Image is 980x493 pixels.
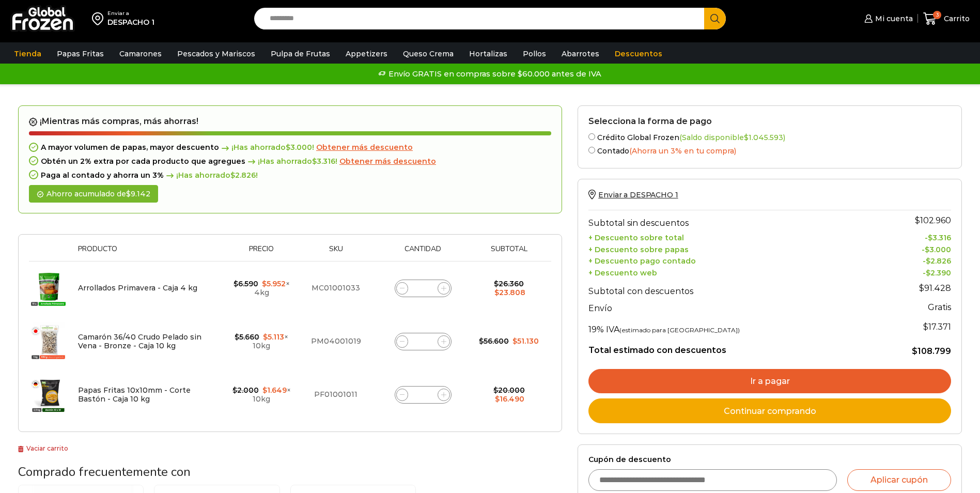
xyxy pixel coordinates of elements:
span: $ [235,332,239,342]
span: $ [926,268,930,278]
input: Product quantity [416,388,430,402]
span: Comprado frecuentemente con [18,464,191,480]
th: Subtotal con descuentos [588,278,868,299]
span: $ [915,215,920,225]
th: + Descuento pago contado [588,254,868,266]
bdi: 102.960 [915,215,951,225]
label: Contado [588,145,951,156]
span: $ [928,233,932,242]
bdi: 91.428 [919,283,951,293]
bdi: 108.799 [912,346,951,356]
a: Vaciar carrito [18,444,68,452]
th: Sku [298,245,374,261]
span: $ [494,288,499,297]
span: $ [234,279,238,288]
bdi: 16.490 [495,394,524,404]
bdi: 3.000 [925,245,951,254]
a: Queso Crema [398,44,459,64]
small: (estimado para [GEOGRAPHIC_DATA]) [619,326,740,334]
a: Abarrotes [556,44,604,64]
img: address-field-icon.svg [92,10,107,27]
strong: Gratis [928,302,951,312]
th: 19% IVA [588,316,868,337]
span: Mi cuenta [873,13,913,24]
span: $ [262,386,267,395]
bdi: 26.360 [494,279,524,288]
span: $ [925,245,929,254]
th: Subtotal [472,245,546,261]
bdi: 5.113 [263,332,284,342]
label: Crédito Global Frozen [588,131,951,142]
td: PF01001011 [298,368,374,421]
h2: ¡Mientras más compras, más ahorras! [29,116,551,127]
div: Enviar a [107,10,154,17]
a: Papas Fritas [52,44,109,64]
a: Hortalizas [464,44,512,64]
th: Producto [73,245,225,261]
bdi: 3.000 [286,143,312,152]
td: - [868,266,951,278]
span: $ [479,336,484,346]
a: 3 Carrito [923,7,970,31]
bdi: 1.045.593 [744,133,783,142]
bdi: 3.316 [312,157,335,166]
div: Ahorro acumulado de [29,185,158,203]
bdi: 2.390 [926,268,951,278]
td: × 10kg [225,315,298,368]
input: Crédito Global Frozen(Saldo disponible$1.045.593) [588,133,595,140]
a: Camarones [114,44,167,64]
a: Obtener más descuento [316,143,413,152]
input: Contado(Ahorra un 3% en tu compra) [588,147,595,153]
a: Pollos [518,44,551,64]
button: Aplicar cupón [847,469,951,491]
th: Subtotal sin descuentos [588,210,868,230]
th: Total estimado con descuentos [588,337,868,357]
div: DESPACHO 1 [107,17,154,27]
span: $ [494,279,499,288]
input: Product quantity [416,281,430,296]
td: MC01001033 [298,261,374,315]
span: $ [926,256,930,266]
th: + Descuento sobre total [588,230,868,242]
bdi: 56.600 [479,336,509,346]
span: $ [232,386,237,395]
span: 17.371 [923,322,951,332]
div: A mayor volumen de papas, mayor descuento [29,143,551,152]
span: $ [744,133,749,142]
a: Mi cuenta [862,8,912,29]
span: ¡Has ahorrado ! [219,143,314,152]
span: (Ahorra un 3% en tu compra) [629,146,736,156]
span: ¡Has ahorrado ! [245,157,337,166]
bdi: 2.826 [926,256,951,266]
span: Enviar a DESPACHO 1 [598,190,678,199]
span: $ [126,189,131,198]
th: + Descuento sobre papas [588,242,868,254]
span: $ [312,157,317,166]
span: Carrito [941,13,970,24]
span: ¡Has ahorrado ! [164,171,258,180]
a: Enviar a DESPACHO 1 [588,190,678,199]
td: - [868,242,951,254]
div: Paga al contado y ahorra un 3% [29,171,551,180]
th: Cantidad [374,245,472,261]
bdi: 5.952 [262,279,286,288]
a: Arrollados Primavera - Caja 4 kg [78,283,197,292]
span: $ [512,336,517,346]
bdi: 3.316 [928,233,951,242]
a: Appetizers [340,44,393,64]
bdi: 23.808 [494,288,525,297]
div: Obtén un 2% extra por cada producto que agregues [29,157,551,166]
td: - [868,230,951,242]
th: Envío [588,299,868,317]
span: $ [919,283,924,293]
label: Cupón de descuento [588,455,951,464]
td: PM04001019 [298,315,374,368]
span: (Saldo disponible ) [679,133,785,142]
a: Obtener más descuento [339,157,436,166]
bdi: 20.000 [493,386,525,395]
bdi: 51.130 [512,336,539,346]
span: $ [286,143,290,152]
bdi: 9.142 [126,189,150,198]
a: Ir a pagar [588,369,951,394]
